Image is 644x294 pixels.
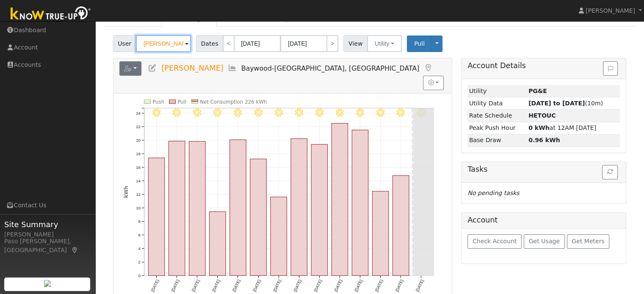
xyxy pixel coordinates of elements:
[4,219,91,230] span: Site Summary
[407,36,432,52] button: Pull
[374,279,384,292] text: [DATE]
[173,108,181,116] i: 8/28 - MostlyClear
[136,165,141,170] text: 16
[311,144,327,275] rect: onclick=""
[113,35,136,52] span: User
[177,99,186,105] text: Pull
[138,232,140,237] text: 6
[4,230,91,239] div: [PERSON_NAME]
[232,279,241,292] text: [DATE]
[528,100,585,107] strong: [DATE] to [DATE]
[138,259,140,264] text: 2
[152,99,164,105] text: Push
[528,100,603,107] span: (10m)
[602,165,618,179] button: Refresh
[529,238,560,245] span: Get Usage
[394,279,404,292] text: [DATE]
[272,279,282,292] text: [DATE]
[152,108,160,116] i: 8/27 - MostlyClear
[138,246,141,250] text: 4
[528,137,560,143] strong: 0.96 kWh
[148,64,157,72] a: Edit User (37081)
[572,238,605,245] span: Get Meters
[333,279,343,292] text: [DATE]
[423,64,433,72] a: Map
[291,139,307,276] rect: onclick=""
[274,108,282,116] i: 9/02 - Clear
[376,108,384,116] i: 9/07 - Clear
[136,179,141,183] text: 14
[44,280,51,287] img: retrieve
[136,35,191,52] input: Select a User
[343,35,368,52] span: View
[136,138,141,143] text: 20
[136,111,141,115] text: 24
[528,124,550,131] strong: 0 kWh
[213,108,221,116] i: 8/30 - MostlyClear
[229,140,246,275] rect: onclick=""
[528,112,556,119] strong: D
[397,108,405,116] i: 9/08 - Clear
[315,108,323,116] i: 9/04 - Clear
[189,141,205,275] rect: onclick=""
[528,88,547,94] strong: ID: 17271229, authorized: 09/10/25
[123,186,129,198] text: kWh
[332,123,348,275] rect: onclick=""
[223,35,235,52] a: <
[148,158,164,275] rect: onclick=""
[136,151,141,156] text: 18
[473,238,517,245] span: Check Account
[524,234,565,249] button: Get Usage
[209,212,225,275] rect: onclick=""
[196,35,223,52] span: Dates
[467,190,519,196] i: No pending tasks
[467,165,620,174] h5: Tasks
[169,141,185,275] rect: onclick=""
[354,279,363,292] text: [DATE]
[415,279,425,292] text: [DATE]
[392,176,409,276] rect: onclick=""
[193,108,201,116] i: 8/29 - MostlyClear
[603,61,618,76] button: Issue History
[254,108,262,116] i: 9/01 - Clear
[586,7,635,14] span: [PERSON_NAME]
[467,61,620,70] h5: Account Details
[71,247,79,253] a: Map
[326,35,338,52] a: >
[372,191,388,275] rect: onclick=""
[467,97,527,110] td: Utility Data
[467,122,527,134] td: Peak Push Hour
[228,64,237,72] a: Multi-Series Graph
[4,237,91,255] div: Paso [PERSON_NAME], [GEOGRAPHIC_DATA]
[161,64,223,72] span: [PERSON_NAME]
[336,108,344,116] i: 9/05 - Clear
[241,64,420,72] span: Baywood-[GEOGRAPHIC_DATA], [GEOGRAPHIC_DATA]
[352,130,368,275] rect: onclick=""
[293,279,302,292] text: [DATE]
[467,216,498,224] h5: Account
[136,124,141,129] text: 22
[136,205,141,210] text: 10
[211,279,221,292] text: [DATE]
[252,279,262,292] text: [DATE]
[527,122,620,134] td: at 12AM [DATE]
[6,5,95,24] img: Know True-Up
[271,197,287,275] rect: onclick=""
[136,192,141,196] text: 12
[356,108,364,116] i: 9/06 - Clear
[467,134,527,146] td: Base Draw
[150,279,160,292] text: [DATE]
[295,108,303,116] i: 9/03 - Clear
[170,279,180,292] text: [DATE]
[250,159,266,276] rect: onclick=""
[414,40,425,47] span: Pull
[138,219,140,223] text: 8
[138,273,141,278] text: 0
[234,108,242,116] i: 8/31 - MostlyClear
[367,35,402,52] button: Utility
[467,234,522,249] button: Check Account
[191,279,200,292] text: [DATE]
[200,99,267,105] text: Net Consumption 226 kWh
[567,234,610,249] button: Get Meters
[467,110,527,122] td: Rate Schedule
